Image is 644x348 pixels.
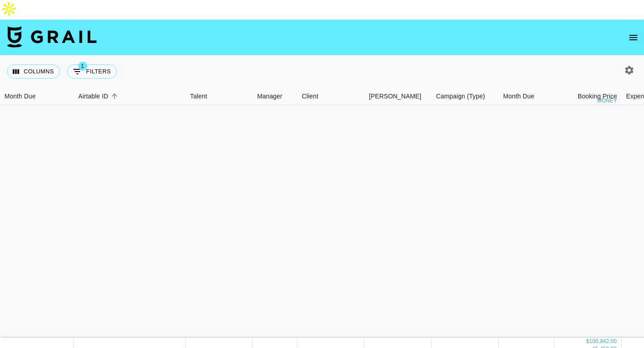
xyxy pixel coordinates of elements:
div: Client [297,88,364,105]
div: Manager [257,88,282,105]
div: Airtable ID [78,88,108,105]
div: $ [586,338,589,345]
button: Select columns [7,64,60,79]
div: Manager [253,88,297,105]
img: Grail Talent [7,26,97,47]
button: Show filters [67,64,117,79]
div: Month Due [4,88,36,105]
div: Talent [190,88,207,105]
button: Sort [108,90,121,102]
button: open drawer [624,29,642,47]
div: Booking Price [578,88,617,105]
div: money [597,98,617,103]
div: [PERSON_NAME] [369,88,421,105]
div: Month Due [503,88,534,105]
div: Talent [186,88,253,105]
div: Client [302,88,318,105]
div: 100,842.00 [589,338,617,345]
div: Campaign (Type) [432,88,499,105]
div: Month Due [499,88,555,105]
span: 1 [78,62,87,71]
div: Airtable ID [74,88,186,105]
div: Campaign (Type) [436,88,485,105]
div: Booker [364,88,432,105]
